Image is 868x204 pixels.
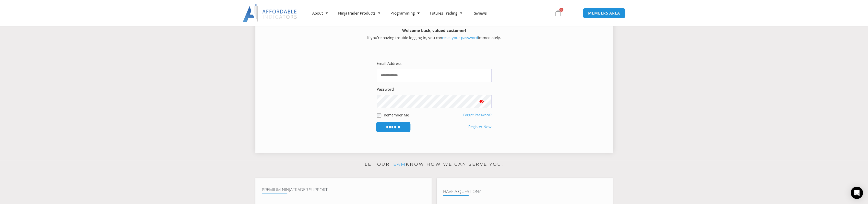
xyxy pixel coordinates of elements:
[307,7,548,19] nav: Menu
[377,60,401,67] label: Email Address
[583,8,625,18] a: MEMBERS AREA
[307,7,333,19] a: About
[333,7,385,19] a: NinjaTrader Products
[243,4,298,22] img: LogoAI | Affordable Indicators – NinjaTrader
[443,189,607,194] h4: Have A Question?
[384,112,409,118] label: Remember Me
[402,28,466,33] strong: Welcome back, valued customer!
[255,160,613,169] p: Let our know how we can serve you!
[390,162,406,167] a: team
[468,123,492,130] a: Register Now
[377,86,394,93] label: Password
[471,95,492,108] button: Show password
[467,7,492,19] a: Reviews
[262,187,425,192] h4: Premium NinjaTrader Support
[588,11,620,15] span: MEMBERS AREA
[424,7,467,19] a: Futures Trading
[851,187,863,199] div: Open Intercom Messenger
[559,8,563,12] span: 0
[264,27,604,41] p: If you’re having trouble logging in, you can immediately.
[442,35,478,40] a: reset your password
[385,7,424,19] a: Programming
[547,6,569,20] a: 0
[463,113,492,117] a: Forgot Password?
